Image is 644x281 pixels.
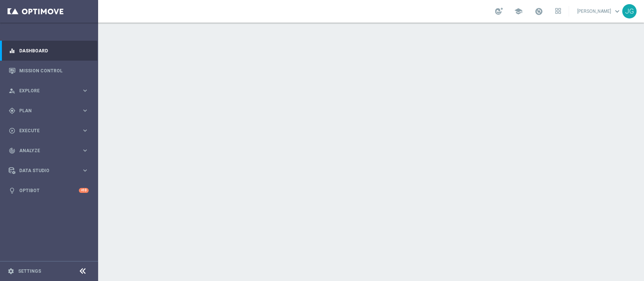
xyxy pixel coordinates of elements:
i: keyboard_arrow_right [81,127,89,134]
div: Plan [9,107,81,114]
a: Dashboard [19,41,89,61]
i: keyboard_arrow_right [81,107,89,114]
i: person_search [9,87,15,94]
div: Data Studio [9,167,81,174]
span: Explore [19,89,81,93]
a: Mission Control [19,61,89,81]
div: Optibot [9,180,89,200]
button: Mission Control [8,68,89,74]
a: [PERSON_NAME]keyboard_arrow_down [576,6,622,17]
button: Data Studio keyboard_arrow_right [8,168,89,174]
div: Analyze [9,147,81,154]
i: lightbulb [9,187,15,194]
span: Data Studio [19,168,81,173]
i: keyboard_arrow_right [81,87,89,94]
span: school [514,7,523,15]
span: keyboard_arrow_down [613,7,621,15]
div: Mission Control [9,61,89,81]
a: Optibot [19,180,79,200]
i: settings [8,268,14,275]
button: track_changes Analyze keyboard_arrow_right [8,148,89,154]
div: Explore [9,87,81,94]
i: play_circle_outline [9,127,15,134]
i: keyboard_arrow_right [81,147,89,154]
div: Dashboard [9,41,89,61]
div: +10 [79,188,89,193]
span: Plan [19,108,81,113]
i: gps_fixed [9,107,15,114]
button: gps_fixed Plan keyboard_arrow_right [8,108,89,114]
i: equalizer [9,47,15,54]
a: Settings [18,269,41,273]
i: keyboard_arrow_right [81,167,89,174]
span: Execute [19,128,81,133]
i: track_changes [9,147,15,154]
div: Execute [9,127,81,134]
button: play_circle_outline Execute keyboard_arrow_right [8,128,89,134]
div: JG [622,4,636,18]
button: equalizer Dashboard [8,48,89,54]
span: Analyze [19,148,81,153]
button: person_search Explore keyboard_arrow_right [8,88,89,94]
button: lightbulb Optibot +10 [8,188,89,194]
